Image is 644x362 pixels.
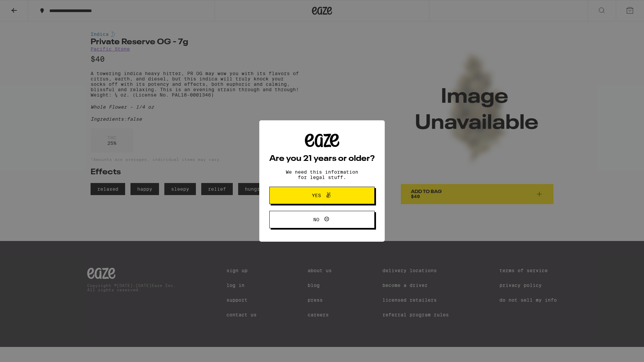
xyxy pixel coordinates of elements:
button: Yes [269,187,375,204]
h2: Are you 21 years or older? [269,155,375,163]
span: No [313,217,319,222]
span: Yes [312,193,321,198]
iframe: Opens a widget where you can find more information [602,342,637,359]
button: No [269,211,375,228]
p: We need this information for legal stuff. [280,169,364,180]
